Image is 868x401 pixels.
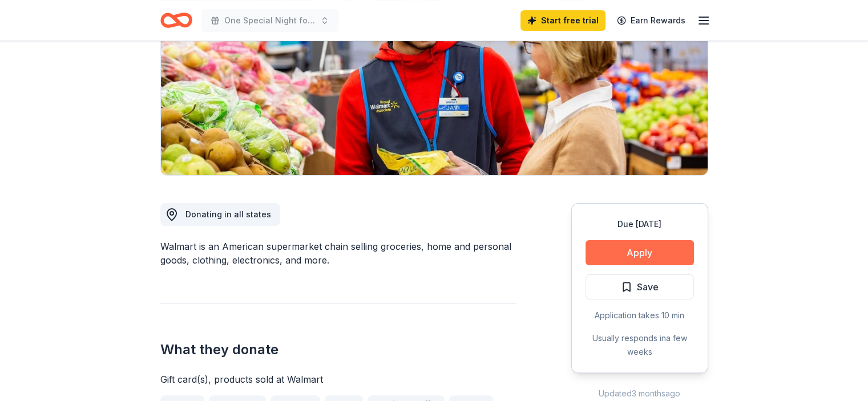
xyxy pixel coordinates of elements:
[201,9,338,32] button: One Special Night for Special Kids
[160,372,516,386] div: Gift card(s), products sold at Walmart
[185,209,271,219] span: Donating in all states
[224,14,316,27] span: One Special Night for Special Kids
[586,217,694,231] div: Due [DATE]
[160,240,516,267] div: Walmart is an American supermarket chain selling groceries, home and personal goods, clothing, el...
[586,240,694,265] button: Apply
[637,280,659,294] span: Save
[586,309,694,322] div: Application takes 10 min
[586,331,694,359] div: Usually responds in a few weeks
[160,7,192,34] a: Home
[571,387,708,400] div: Updated 3 months ago
[610,10,692,31] a: Earn Rewards
[586,274,694,299] button: Save
[160,341,516,359] h2: What they donate
[520,10,605,31] a: Start free trial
